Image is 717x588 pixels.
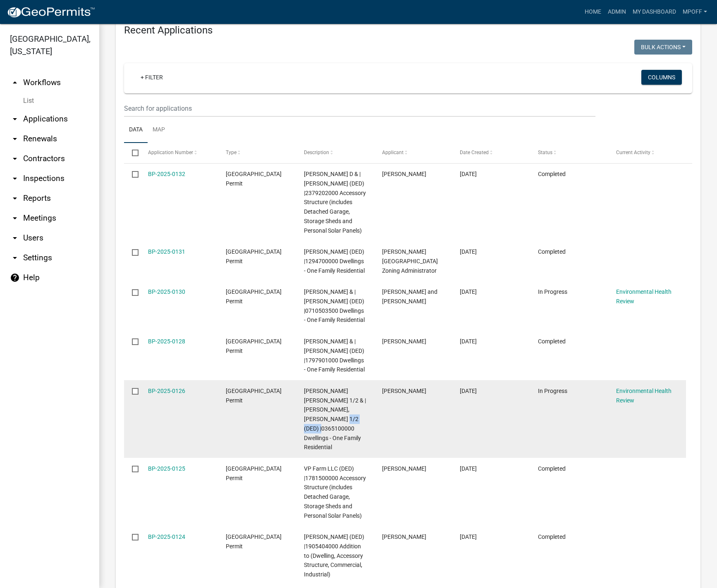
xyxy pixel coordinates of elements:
[304,338,365,373] span: Whelan, David Mathew & | Whelan, Ashley Nichole (DED) |1797901000 Dwellings - One Family Residential
[148,465,185,472] a: BP-2025-0125
[218,143,296,163] datatable-header-cell: Type
[382,288,437,305] span: Dennis and Heather Dunkin
[304,288,365,323] span: Dunkin, Dennis Rene & | Dunkin, Heather Dawn (DED) |0710503500 Dwellings - One Family Residential
[460,248,477,255] span: 08/19/2025
[226,388,282,404] span: Marion County Building Permit
[124,24,692,36] h4: Recent Applications
[226,465,282,481] span: Marion County Building Permit
[460,171,477,177] span: 08/21/2025
[124,117,148,143] a: Data
[140,143,218,163] datatable-header-cell: Application Number
[304,150,329,155] span: Description
[148,388,185,394] a: BP-2025-0126
[304,171,366,234] span: Shilling, Anthony D & | Shilling, Katie R (DED) |2379202000 Accessory Structure (includes Detache...
[10,114,20,124] i: arrow_drop_down
[10,233,20,243] i: arrow_drop_down
[382,171,426,177] span: Tony Shilling
[124,100,595,117] input: Search for applications
[538,248,566,255] span: Completed
[124,143,140,163] datatable-header-cell: Select
[148,117,170,143] a: Map
[134,70,170,85] a: + Filter
[382,533,426,540] span: Rick Pritchard
[382,388,426,394] span: Karie Ellwanger
[382,465,426,472] span: Doug Van Polen
[530,143,608,163] datatable-header-cell: Status
[10,193,20,203] i: arrow_drop_down
[10,273,20,283] i: help
[538,150,552,155] span: Status
[679,4,710,20] a: mpoff
[374,143,452,163] datatable-header-cell: Applicant
[629,4,679,20] a: My Dashboard
[226,533,282,550] span: Marion County Building Permit
[538,288,567,295] span: In Progress
[148,248,185,255] a: BP-2025-0131
[460,388,477,394] span: 08/11/2025
[616,150,650,155] span: Current Activity
[460,338,477,345] span: 08/13/2025
[616,388,672,404] a: Environmental Health Review
[226,288,282,305] span: Marion County Building Permit
[304,533,364,578] span: Pritchard, Ricky L (DED) |1905404000 Addition to (Dwelling, Accessory Structure, Commercial, Indu...
[634,40,692,55] button: Bulk Actions
[460,465,477,472] span: 08/08/2025
[304,248,365,274] span: Klein, Sheryl (DED) |1294700000 Dwellings - One Family Residential
[10,154,20,164] i: arrow_drop_down
[226,150,237,155] span: Type
[538,388,567,394] span: In Progress
[538,465,566,472] span: Completed
[608,143,686,163] datatable-header-cell: Current Activity
[296,143,374,163] datatable-header-cell: Description
[148,288,185,295] a: BP-2025-0130
[10,134,20,144] i: arrow_drop_down
[605,4,629,20] a: Admin
[226,338,282,354] span: Marion County Building Permit
[304,388,366,451] span: Rehard, Leonard Vernon Jr 1/2 & | Rehard, Paul Vinson 1/2 (DED) |0365100000 Dwellings - One Famil...
[10,213,20,223] i: arrow_drop_down
[616,288,672,305] a: Environmental Health Review
[538,533,566,540] span: Completed
[10,174,20,183] i: arrow_drop_down
[10,78,20,88] i: arrow_drop_up
[10,253,20,263] i: arrow_drop_down
[538,171,566,177] span: Completed
[382,338,426,345] span: David Whelan
[460,533,477,540] span: 08/07/2025
[460,150,489,155] span: Date Created
[382,150,404,155] span: Applicant
[304,465,366,519] span: VP Farm LLC (DED) |1781500000 Accessory Structure (includes Detached Garage, Storage Sheds and Pe...
[226,171,282,187] span: Marion County Building Permit
[148,338,185,345] a: BP-2025-0128
[382,248,438,274] span: Melissa Poffenbarger- Marion County Zoning Administrator
[148,150,193,155] span: Application Number
[460,288,477,295] span: 08/18/2025
[581,4,605,20] a: Home
[538,338,566,345] span: Completed
[148,533,185,540] a: BP-2025-0124
[226,248,282,264] span: Marion County Building Permit
[641,70,682,85] button: Columns
[452,143,530,163] datatable-header-cell: Date Created
[148,171,185,177] a: BP-2025-0132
